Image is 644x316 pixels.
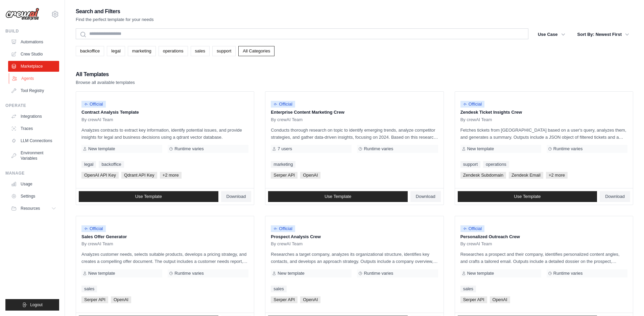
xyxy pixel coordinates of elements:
[416,194,435,199] span: Download
[271,251,438,265] p: Researches a target company, analyzes its organizational structure, identifies key contacts, and ...
[81,241,113,247] span: By crewAI Team
[460,233,627,240] p: Personalized Outreach Crew
[76,46,104,56] a: backoffice
[81,251,248,265] p: Analyzes customer needs, selects suitable products, develops a pricing strategy, and creates a co...
[460,251,627,265] p: Researches a prospect and their company, identifies personalized content angles, and crafts a tai...
[121,172,157,179] span: Qdrant API Key
[8,111,59,122] a: Integrations
[88,271,115,276] span: New template
[534,28,569,41] button: Use Case
[8,85,59,96] a: Tool Registry
[99,161,124,168] a: backoffice
[8,179,59,189] a: Usage
[160,172,182,179] span: +2 more
[364,146,393,152] span: Runtime varies
[81,225,106,232] span: Official
[483,161,509,168] a: operations
[76,70,135,79] h2: All Templates
[30,302,43,308] span: Logout
[460,127,627,141] p: Fetches tickets from [GEOGRAPHIC_DATA] based on a user's query, analyzes them, and generates a su...
[460,296,487,303] span: Serper API
[268,191,408,202] a: Use Template
[212,46,236,56] a: support
[573,28,633,41] button: Sort By: Newest First
[271,127,438,141] p: Conducts thorough research on topic to identify emerging trends, analyze competitor strategies, a...
[546,172,568,179] span: +2 more
[174,271,204,276] span: Runtime varies
[271,286,286,292] a: sales
[600,191,630,202] a: Download
[21,206,40,211] span: Resources
[81,127,248,141] p: Analyzes contracts to extract key information, identify potential issues, and provide insights fo...
[514,194,541,199] span: Use Template
[460,286,476,292] a: sales
[81,233,248,240] p: Sales Offer Generator
[5,299,59,311] button: Logout
[81,161,96,168] a: legal
[300,296,320,303] span: OpenAI
[76,16,154,23] p: Find the perfect template for your needs
[8,37,59,47] a: Automations
[191,46,210,56] a: sales
[490,296,510,303] span: OpenAI
[460,101,485,108] span: Official
[8,203,59,214] button: Resources
[107,46,125,56] a: legal
[8,135,59,146] a: LLM Connections
[8,49,59,60] a: Crew Studio
[300,172,320,179] span: OpenAI
[88,146,115,152] span: New template
[509,172,543,179] span: Zendesk Email
[553,271,583,276] span: Runtime varies
[221,191,252,202] a: Download
[278,146,292,152] span: 7 users
[8,148,59,164] a: Environment Variables
[271,172,297,179] span: Serper API
[5,171,59,176] div: Manage
[271,296,297,303] span: Serper API
[9,73,60,84] a: Agents
[135,194,162,199] span: Use Template
[364,271,393,276] span: Runtime varies
[8,191,59,202] a: Settings
[76,79,135,86] p: Browse all available templates
[81,172,119,179] span: OpenAI API Key
[5,103,59,108] div: Operate
[81,109,248,116] p: Contract Analysis Template
[5,8,39,21] img: Logo
[271,241,303,247] span: By crewAI Team
[5,28,59,34] div: Build
[174,146,204,152] span: Runtime varies
[271,101,295,108] span: Official
[8,123,59,134] a: Traces
[460,109,627,116] p: Zendesk Ticket Insights Crew
[271,161,295,168] a: marketing
[325,194,351,199] span: Use Template
[271,225,295,232] span: Official
[460,225,485,232] span: Official
[238,46,275,56] a: All Categories
[81,296,108,303] span: Serper API
[271,233,438,240] p: Prospect Analysis Crew
[460,117,492,122] span: By crewAI Team
[128,46,156,56] a: marketing
[226,194,246,199] span: Download
[460,241,492,247] span: By crewAI Team
[467,146,494,152] span: New template
[467,271,494,276] span: New template
[81,101,106,108] span: Official
[111,296,131,303] span: OpenAI
[271,117,303,122] span: By crewAI Team
[460,172,506,179] span: Zendesk Subdomain
[410,191,441,202] a: Download
[271,109,438,116] p: Enterprise Content Marketing Crew
[553,146,583,152] span: Runtime varies
[605,194,625,199] span: Download
[81,117,113,122] span: By crewAI Team
[159,46,188,56] a: operations
[278,271,304,276] span: New template
[8,61,59,72] a: Marketplace
[76,7,154,16] h2: Search and Filters
[460,161,480,168] a: support
[81,286,97,292] a: sales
